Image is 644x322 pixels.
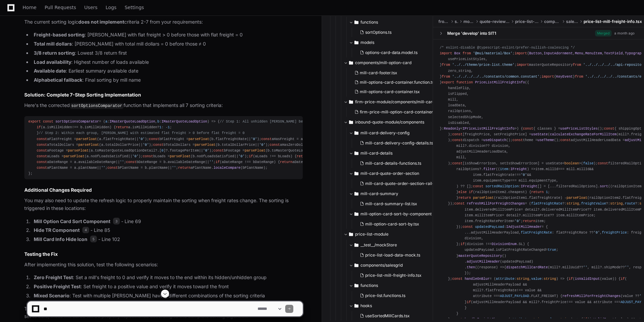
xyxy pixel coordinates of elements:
[475,208,521,212] span: deliveredMillItemPrice
[238,154,244,158] span: '0'
[161,119,207,124] span: IMasterQuoteLoadOption
[357,28,440,37] button: sortOptions.ts
[352,78,440,87] button: mill-options-card-container.function.ts
[521,231,552,235] span: flatFreightRate
[514,219,520,223] span: '0'
[216,160,220,164] span: if
[354,241,358,249] svg: Directory
[354,38,358,47] svg: Directory
[344,117,444,128] button: inbound-quote-module/components
[354,149,358,157] svg: Directory
[143,154,153,158] span: const
[531,202,562,206] span: flatFreightRate
[32,40,303,48] li: : [PERSON_NAME] with total mill dollars = 0 before those ≠ 0
[47,125,72,129] span: isMillHidden
[349,98,353,106] svg: Directory
[496,248,546,252] span: isFlatFreightRateChanged
[34,218,110,224] strong: Mill Option Card Sort Component
[467,260,500,264] span: adjustMillHeader
[106,5,116,9] span: Logs
[462,127,514,131] span: IPriceListMillFreightInfo
[78,19,124,25] strong: does not implement
[515,51,527,55] span: import
[216,137,247,141] span: flatfreightRate
[68,149,89,153] span: parseFloat
[168,125,170,129] span: 1
[34,59,71,65] strong: Load availability
[251,137,257,141] span: '0'
[452,161,463,165] span: const
[483,167,496,171] span: filter
[452,75,540,79] span: '../../../../../constants/common.constant'
[34,77,82,83] strong: Alphabetical fallback
[546,190,548,194] span: 1
[95,149,155,153] span: toMasterQuoteLoadOptionDetail
[105,119,207,124] span: : , :
[24,261,303,269] p: After implementing this solution, test the following scenarios:
[360,89,420,95] span: mill-options-card-container.tsx
[357,199,446,209] button: mill-card-summary-list.tsx
[209,160,213,164] span: ''
[483,179,510,183] span: equipmentType
[438,19,449,24] span: frontend
[469,190,473,194] span: if
[120,160,124,164] span: ''
[355,119,424,125] span: inbound-quote-module/components
[483,173,514,177] span: flatfreightrate
[157,119,159,124] span: b
[349,260,444,271] button: components/salesgrid
[37,143,47,147] span: const
[452,138,463,142] span: const
[32,67,303,75] li: : Earliest summary available date
[365,181,455,186] span: mill-card-quote-order-section-rail-options.tsx
[32,236,303,243] li: - Line 102
[529,179,556,183] span: equipmentType
[365,201,417,207] span: mill-card-summary-list.tsx
[349,230,353,238] svg: Directory
[365,140,435,146] span: mill-card-delivery-config-details.tsx
[143,143,149,147] span: '0'
[354,261,358,269] svg: Directory
[465,277,490,281] span: handleOnBlur
[584,19,642,24] span: price-list-mill-freight-info.tsx
[512,138,523,142] span: const
[519,242,523,246] span: SL
[170,149,199,153] span: footagePerItem
[354,129,358,137] svg: Directory
[32,218,303,225] li: - Line 69
[598,161,608,165] span: const
[360,20,378,25] span: functions
[220,119,363,124] span: // Step 1: All unhidden [PERSON_NAME] before all hidden [PERSON_NAME]
[270,143,280,147] span: const
[492,242,517,246] span: DivisionEnum
[272,149,332,153] span: toMasterQuoteLoadOptionDetail
[610,202,623,206] span: string
[462,51,471,55] span: from
[496,277,556,281] span: : , :
[566,19,578,24] span: salesgrid
[82,227,89,234] span: 4
[213,149,224,153] span: const
[280,160,293,164] span: return
[604,51,623,55] span: TextField
[546,167,558,171] span: millId
[508,190,525,194] span: cheapest
[352,68,440,78] button: mill-card-footer.tsx
[344,97,444,107] button: firm-price-module/components/mill-card
[460,242,464,246] span: if
[548,248,556,252] span: true
[475,219,512,223] span: freightRatePerItem
[37,137,47,141] span: const
[105,143,139,147] span: totalDollarPrice
[34,41,72,47] strong: Total mill dollars
[452,277,463,281] span: const
[365,221,419,227] span: mill-option-card-sort-by.tsx
[107,166,118,170] span: const
[344,229,444,240] button: price-list-module
[360,109,439,115] span: firm-price-mill-option-card-container.tsx
[34,236,87,242] strong: Mill Card Info Hide Icon
[447,31,496,36] div: Merge 'develop' into SIT1
[357,48,440,57] button: options-card-data.model.ts
[355,99,435,105] span: firm-price-module/components/mill-card
[440,80,529,131] span: { handleFlip, isFlipped, mill, loadData, railOptions, selectedShipMode, isDisabled, }: < >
